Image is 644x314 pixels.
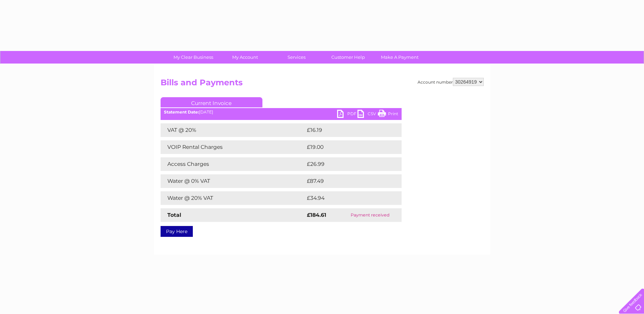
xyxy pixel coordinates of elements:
[339,208,401,222] td: Payment received
[161,123,305,137] td: VAT @ 20%
[305,157,388,171] td: £26.99
[307,212,326,218] strong: £184.61
[305,191,388,205] td: £34.94
[167,212,181,218] strong: Total
[372,51,428,64] a: Make A Payment
[305,174,388,188] td: £87.49
[305,140,388,154] td: £19.00
[161,157,305,171] td: Access Charges
[161,191,305,205] td: Water @ 20% VAT
[161,110,402,115] div: [DATE]
[320,51,376,64] a: Customer Help
[161,226,193,237] a: Pay Here
[357,110,378,120] a: CSV
[337,110,357,120] a: PDF
[161,97,262,107] a: Current Invoice
[161,140,305,154] td: VOIP Rental Charges
[305,123,387,137] td: £16.19
[165,51,221,64] a: My Clear Business
[161,174,305,188] td: Water @ 0% VAT
[378,110,398,120] a: Print
[164,109,199,115] b: Statement Date:
[161,78,484,91] h2: Bills and Payments
[269,51,325,64] a: Services
[418,78,484,86] div: Account number
[217,51,273,64] a: My Account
